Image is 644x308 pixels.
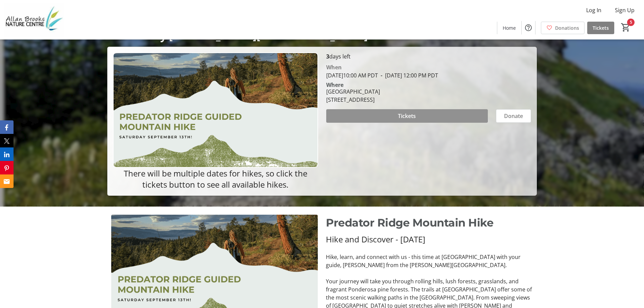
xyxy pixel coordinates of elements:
span: Sign Up [615,6,635,14]
button: Donate [496,109,531,123]
button: Sign Up [610,5,640,16]
button: Tickets [326,109,488,123]
span: Donations [555,24,579,31]
span: - [378,72,385,79]
div: [GEOGRAPHIC_DATA] [326,88,380,96]
span: Home [503,24,516,31]
span: 3 [326,53,329,60]
p: Guided by [PERSON_NAME][GEOGRAPHIC_DATA] [113,29,531,41]
button: Log In [581,5,607,16]
p: days left [326,52,531,61]
div: Where [326,82,343,88]
span: Tickets [593,24,609,31]
span: Tickets [398,112,416,120]
span: Log In [586,6,601,14]
p: Predator Ridge Mountain Hike [326,215,532,231]
img: Allan Brooks Nature Centre's Logo [4,3,64,37]
div: [STREET_ADDRESS] [326,96,380,104]
span: Hike and Discover - [DATE] [326,234,425,245]
a: Donations [541,22,585,34]
p: Hike, learn, and connect with us - this time at [GEOGRAPHIC_DATA] with your guide, [PERSON_NAME] ... [326,253,532,269]
a: Home [497,22,521,34]
div: When [326,63,342,71]
img: Campaign CTA Media Photo [113,52,318,168]
span: Donate [504,112,523,120]
span: [DATE] 12:00 PM PDT [378,72,438,79]
span: There will be multiple dates for hikes, so click the tickets button to see all available hikes. [124,168,307,190]
a: Tickets [587,22,614,34]
button: Cart [620,21,632,33]
span: [DATE] 10:00 AM PDT [326,72,378,79]
button: Help [522,21,535,34]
